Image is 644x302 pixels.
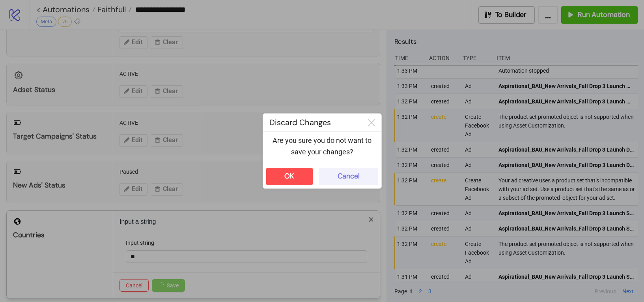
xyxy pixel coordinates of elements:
div: Cancel [338,172,360,181]
div: Discard Changes [263,114,362,131]
button: OK [266,168,313,185]
button: Cancel [319,168,378,185]
div: OK [284,172,294,181]
p: Are you sure you do not want to save your changes? [269,135,375,158]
